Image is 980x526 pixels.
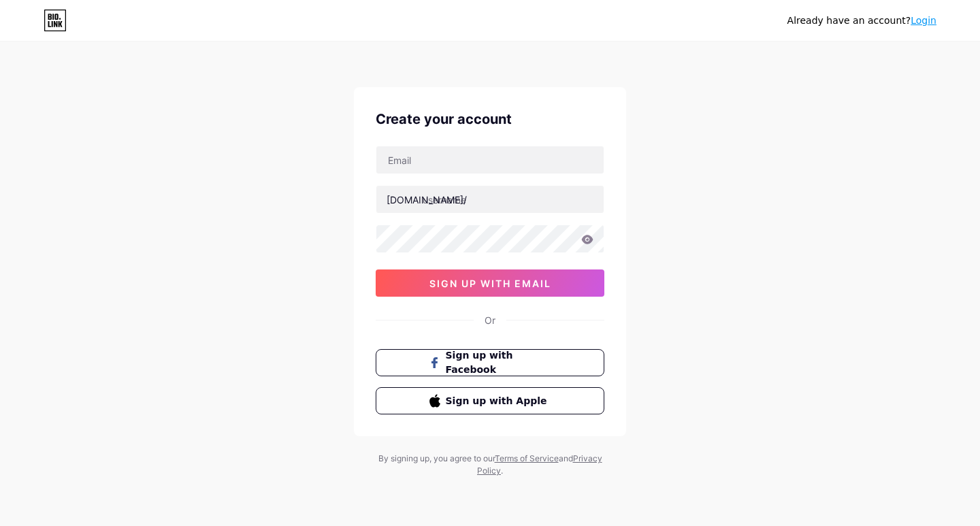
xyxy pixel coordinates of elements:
[485,313,495,327] div: Or
[376,349,604,376] button: Sign up with Facebook
[787,14,936,28] div: Already have an account?
[376,186,604,213] input: username
[376,269,604,297] button: sign up with email
[429,278,551,289] span: sign up with email
[446,394,551,408] span: Sign up with Apple
[446,348,551,377] span: Sign up with Facebook
[374,453,606,477] div: By signing up, you agree to our and .
[387,193,467,207] div: [DOMAIN_NAME]/
[376,109,604,129] div: Create your account
[376,387,604,414] button: Sign up with Apple
[376,146,604,174] input: Email
[495,453,559,463] a: Terms of Service
[911,15,936,26] a: Login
